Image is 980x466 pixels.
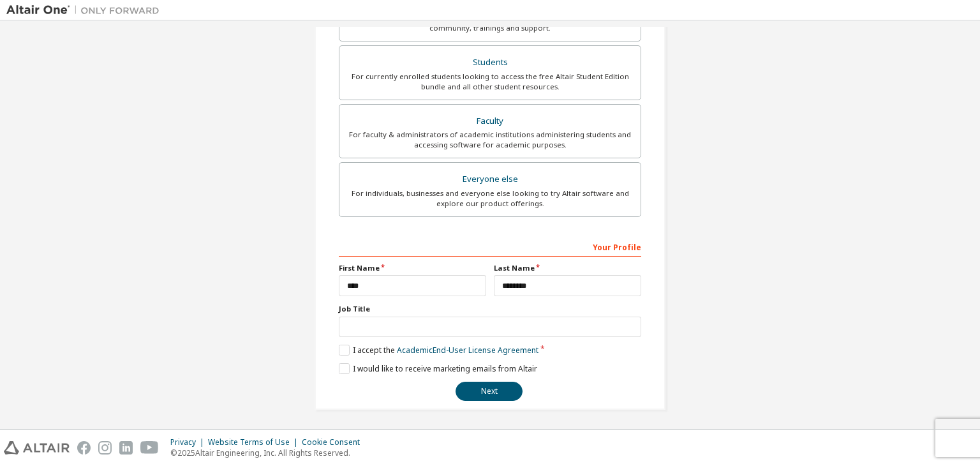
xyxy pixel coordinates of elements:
a: Academic End-User License Agreement [397,345,538,356]
div: Everyone else [347,170,633,188]
img: youtube.svg [140,441,159,455]
label: Job Title [339,304,641,314]
img: altair_logo.svg [4,441,70,455]
div: Website Terms of Use [208,437,302,447]
div: Faculty [347,112,633,130]
div: For individuals, businesses and everyone else looking to try Altair software and explore our prod... [347,188,633,209]
label: Last Name [494,263,641,273]
button: Next [456,382,523,401]
img: linkedin.svg [119,441,133,455]
div: Students [347,54,633,71]
img: facebook.svg [77,441,91,455]
div: For currently enrolled students looking to access the free Altair Student Edition bundle and all ... [347,71,633,92]
p: © 2025 Altair Engineering, Inc. All Rights Reserved. [170,447,367,458]
img: Altair One [6,4,166,17]
div: Your Profile [339,236,641,257]
div: Cookie Consent [302,437,367,447]
label: First Name [339,263,486,273]
label: I would like to receive marketing emails from Altair [339,363,537,374]
div: Privacy [170,437,208,447]
div: For faculty & administrators of academic institutions administering students and accessing softwa... [347,130,633,150]
label: I accept the [339,345,538,356]
img: instagram.svg [98,441,112,455]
